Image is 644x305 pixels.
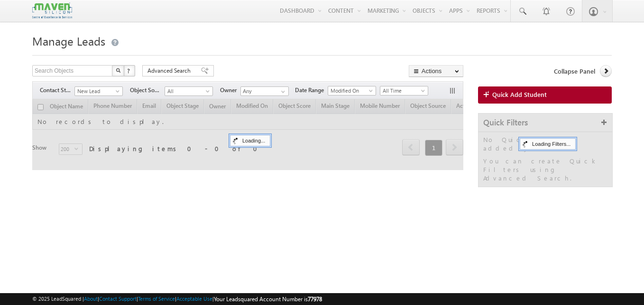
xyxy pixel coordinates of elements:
[478,86,612,104] a: Quick Add Student
[40,86,74,95] span: Contact Stage
[308,295,322,303] span: 77978
[84,295,98,302] a: About
[165,87,210,95] span: All
[127,67,131,75] span: ?
[32,2,72,19] img: Custom Logo
[147,67,193,75] span: Advanced Search
[295,86,328,95] span: Date Range
[214,295,322,303] span: Your Leadsquared Account Number is
[409,65,463,77] button: Actions
[492,90,547,99] span: Quick Add Student
[554,67,595,76] span: Collapse Panel
[32,33,105,48] span: Manage Leads
[75,87,120,95] span: New Lead
[165,86,213,96] a: All
[99,295,137,302] a: Contact Support
[380,86,425,95] span: All Time
[130,86,165,95] span: Object Source
[138,295,175,302] a: Terms of Service
[328,86,373,95] span: Modified On
[74,86,123,96] a: New Lead
[240,86,289,96] input: Type to Search
[380,86,428,95] a: All Time
[32,295,322,304] span: © 2025 LeadSquared | | | | |
[124,65,135,76] button: ?
[116,68,120,73] img: Search
[276,87,288,96] a: Show All Items
[520,138,576,150] div: Loading Filters...
[176,295,212,302] a: Acceptable Use
[230,135,270,146] div: Loading...
[220,86,240,95] span: Owner
[328,86,376,95] a: Modified On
